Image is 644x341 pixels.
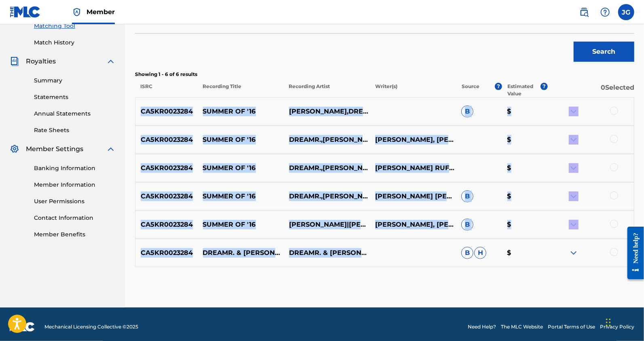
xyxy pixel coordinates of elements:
[135,107,197,116] p: CA5KR0023284
[370,192,456,201] p: [PERSON_NAME] [PERSON_NAME]
[34,214,116,222] a: Contact Information
[10,144,19,154] img: Member Settings
[10,6,41,18] img: MLC Logo
[135,192,197,201] p: CA5KR0023284
[541,83,548,90] span: ?
[495,83,502,90] span: ?
[597,4,613,20] div: Help
[462,83,479,97] p: Source
[501,323,543,330] a: The MLC Website
[135,248,197,258] p: CA5KR0023284
[135,71,634,78] p: Showing 1 - 6 of 6 results
[507,83,541,97] p: Estimated Value
[502,192,547,201] p: $
[34,76,116,85] a: Summary
[197,107,283,116] p: SUMMER OF '16
[284,192,370,201] p: DREAMR.,[PERSON_NAME] AND [PERSON_NAME]
[87,7,115,17] span: Member
[569,248,579,258] img: expand
[502,135,547,145] p: $
[502,163,547,173] p: $
[197,192,283,201] p: SUMMER OF '16
[474,247,486,259] span: H
[548,323,595,330] a: Portal Terms of Use
[135,220,197,229] p: CA5KR0023284
[548,83,634,97] p: 0 Selected
[370,163,456,173] p: [PERSON_NAME] RUFFALOCHANEL YATESTOM AUTON
[461,219,473,231] span: B
[579,7,589,17] img: search
[135,135,197,145] p: CA5KR0023284
[600,323,634,330] a: Privacy Policy
[284,248,370,258] p: DREAMR. & [PERSON_NAME] FEAT. [PERSON_NAME]
[135,163,197,173] p: CA5KR0023284
[34,109,116,118] a: Annual Statements
[468,323,496,330] a: Need Help?
[502,107,547,116] p: $
[106,144,116,154] img: expand
[370,135,456,145] p: [PERSON_NAME], [PERSON_NAME]
[197,248,283,258] p: DREAMR. & [PERSON_NAME] FEAT. [PERSON_NAME] - SUMMER OF '16
[569,163,579,173] img: expand
[574,42,634,62] button: Search
[197,220,283,229] p: SUMMER OF '16
[569,192,579,201] img: expand
[284,135,370,145] p: DREAMR.,[PERSON_NAME] AND [PERSON_NAME]
[606,310,611,335] div: Drag
[34,38,116,47] a: Match History
[34,230,116,239] a: Member Benefits
[10,57,19,66] img: Royalties
[106,57,116,66] img: expand
[34,93,116,101] a: Statements
[44,323,138,330] span: Mechanical Licensing Collective © 2025
[197,135,283,145] p: SUMMER OF '16
[284,163,370,173] p: DREAMR.,[PERSON_NAME],[PERSON_NAME]
[197,83,284,97] p: Recording Title
[370,83,456,97] p: Writer(s)
[26,57,56,66] span: Royalties
[461,190,473,202] span: B
[569,220,579,229] img: expand
[283,83,370,97] p: Recording Artist
[569,135,579,145] img: expand
[600,7,610,17] img: help
[370,220,456,229] p: [PERSON_NAME], [PERSON_NAME]
[618,4,634,20] div: User Menu
[284,220,370,229] p: [PERSON_NAME]|[PERSON_NAME]|DREAMR.
[34,197,116,206] a: User Permissions
[34,164,116,173] a: Banking Information
[461,105,473,118] span: B
[284,107,370,116] p: [PERSON_NAME],DREAMR.,[PERSON_NAME]
[34,22,116,30] a: Matching Tool
[461,247,473,259] span: B
[621,221,644,286] iframe: Resource Center
[34,126,116,135] a: Rate Sheets
[502,248,547,258] p: $
[26,144,83,154] span: Member Settings
[135,83,197,97] p: ISRC
[502,220,547,229] p: $
[72,7,82,17] img: Top Rightsholder
[197,163,283,173] p: SUMMER OF '16
[604,302,644,341] iframe: Chat Widget
[569,107,579,116] img: expand
[576,4,592,20] a: Public Search
[34,181,116,189] a: Member Information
